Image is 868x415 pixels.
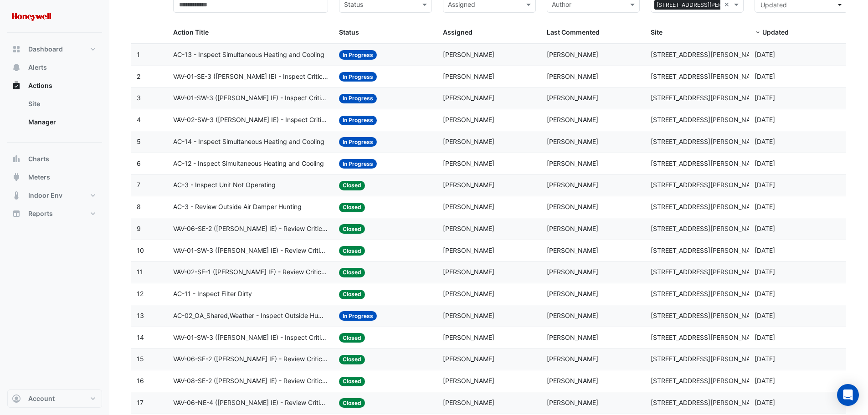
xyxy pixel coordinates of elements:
[12,81,21,90] app-icon: Actions
[339,50,377,60] span: In Progress
[755,181,775,189] span: 2025-08-21T13:50:49.649
[547,355,598,363] span: [PERSON_NAME]
[443,355,494,363] span: [PERSON_NAME]
[173,50,324,60] span: AC-13 - Inspect Simultaneous Heating and Cooling
[443,399,494,406] span: [PERSON_NAME]
[547,203,598,210] span: [PERSON_NAME]
[651,51,762,58] span: [STREET_ADDRESS][PERSON_NAME]
[547,377,598,384] span: [PERSON_NAME]
[651,159,762,167] span: [STREET_ADDRESS][PERSON_NAME]
[443,246,494,254] span: [PERSON_NAME]
[443,159,494,167] span: [PERSON_NAME]
[173,93,329,103] span: VAV-01-SW-3 ([PERSON_NAME] IE) - Inspect Critical Sensor Broken
[651,268,762,276] span: [STREET_ADDRESS][PERSON_NAME]
[7,58,102,77] button: Alerts
[651,333,762,341] span: [STREET_ADDRESS][PERSON_NAME]
[28,173,50,182] span: Meters
[173,354,329,364] span: VAV-06-SE-2 ([PERSON_NAME] IE) - Review Critical Sensor Outside Range
[137,268,143,276] span: 11
[137,290,144,297] span: 12
[12,209,21,218] app-icon: Reports
[760,1,787,9] span: Updated
[547,181,598,189] span: [PERSON_NAME]
[547,159,598,167] span: [PERSON_NAME]
[173,398,329,408] span: VAV-06-NE-4 ([PERSON_NAME] IE) - Review Critical Sensor Outside Range
[173,202,302,212] span: AC-3 - Review Outside Air Damper Hunting
[21,113,102,131] a: Manager
[11,7,52,26] img: Company Logo
[137,72,140,80] span: 2
[755,377,775,384] span: 2025-07-18T14:02:48.151
[7,77,102,95] button: Actions
[28,45,63,54] span: Dashboard
[547,51,598,58] span: [PERSON_NAME]
[7,389,102,408] button: Account
[173,72,329,82] span: VAV-01-SE-3 ([PERSON_NAME] IE) - Inspect Critical Sensor Broken
[755,72,775,80] span: 2025-09-30T13:22:35.789
[547,225,598,232] span: [PERSON_NAME]
[7,95,102,135] div: Actions
[339,94,377,103] span: In Progress
[339,311,377,321] span: In Progress
[173,246,329,256] span: VAV-01-SW-3 ([PERSON_NAME] IE) - Review Critical Sensor Outside Range
[173,224,329,234] span: VAV-06-SE-2 ([PERSON_NAME] IE) - Review Critical Sensor Outside Range
[443,94,494,102] span: [PERSON_NAME]
[547,72,598,80] span: [PERSON_NAME]
[651,377,762,384] span: [STREET_ADDRESS][PERSON_NAME]
[7,40,102,58] button: Dashboard
[651,203,762,210] span: [STREET_ADDRESS][PERSON_NAME]
[173,333,329,343] span: VAV-01-SW-3 ([PERSON_NAME] IE) - Inspect Critical Sensor Broken
[339,290,365,299] span: Closed
[443,138,494,145] span: [PERSON_NAME]
[443,225,494,232] span: [PERSON_NAME]
[173,115,329,125] span: VAV-02-SW-3 ([PERSON_NAME] IE) - Inspect Critical Sensor Broken
[443,290,494,297] span: [PERSON_NAME]
[547,399,598,406] span: [PERSON_NAME]
[755,333,775,341] span: 2025-07-18T14:04:33.086
[443,312,494,319] span: [PERSON_NAME]
[137,225,141,232] span: 9
[755,290,775,297] span: 2025-08-05T08:12:19.614
[651,399,762,406] span: [STREET_ADDRESS][PERSON_NAME]
[12,154,21,164] app-icon: Charts
[547,138,598,145] span: [PERSON_NAME]
[21,95,102,113] a: Site
[339,137,377,147] span: In Progress
[755,51,775,58] span: 2025-10-01T12:19:06.101
[755,94,775,102] span: 2025-09-30T13:22:13.343
[339,224,365,234] span: Closed
[137,51,140,58] span: 1
[651,116,762,123] span: [STREET_ADDRESS][PERSON_NAME]
[755,312,775,319] span: 2025-07-18T14:31:48.737
[137,377,144,384] span: 16
[7,150,102,168] button: Charts
[755,246,775,254] span: 2025-08-19T14:23:41.318
[547,116,598,123] span: [PERSON_NAME]
[755,138,775,145] span: 2025-09-22T11:50:49.880
[755,225,775,232] span: 2025-08-19T14:23:54.294
[137,203,141,210] span: 8
[651,355,762,363] span: [STREET_ADDRESS][PERSON_NAME]
[339,268,365,277] span: Closed
[755,399,775,406] span: 2025-07-18T14:01:57.957
[651,290,762,297] span: [STREET_ADDRESS][PERSON_NAME]
[547,28,600,36] span: Last Commented
[137,116,141,123] span: 4
[137,159,141,167] span: 6
[755,268,775,276] span: 2025-08-19T14:23:33.096
[443,72,494,80] span: [PERSON_NAME]
[7,168,102,186] button: Meters
[12,191,21,200] app-icon: Indoor Env
[443,377,494,384] span: [PERSON_NAME]
[173,267,329,277] span: VAV-02-SE-1 ([PERSON_NAME] IE) - Review Critical Sensor Outside Range
[443,203,494,210] span: [PERSON_NAME]
[339,333,365,343] span: Closed
[339,398,365,408] span: Closed
[173,311,329,321] span: AC-02_OA_Shared,Weather - Inspect Outside Humidity Miscalibrated Sensor
[651,312,762,319] span: [STREET_ADDRESS][PERSON_NAME]
[651,225,762,232] span: [STREET_ADDRESS][PERSON_NAME]
[339,181,365,190] span: Closed
[137,312,144,319] span: 13
[339,159,377,169] span: In Progress
[173,289,252,299] span: AC-11 - Inspect Filter Dirty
